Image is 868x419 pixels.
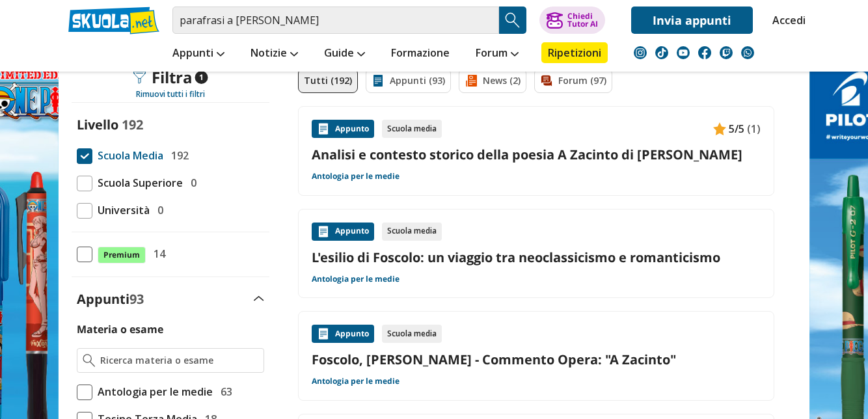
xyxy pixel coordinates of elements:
img: WhatsApp [741,46,754,59]
a: Ripetizioni [541,42,608,63]
img: Appunti filtro contenuto [372,74,385,87]
img: facebook [698,46,711,59]
label: Materia o esame [77,322,163,336]
a: Formazione [388,42,453,66]
span: Antologia per le medie [92,383,213,400]
a: Antologia per le medie [312,376,400,386]
a: News (2) [459,68,526,93]
span: Università [92,202,150,219]
a: Accedi [772,7,800,34]
img: Cerca appunti, riassunti o versioni [503,10,522,30]
span: (1) [747,120,761,137]
input: Cerca appunti, riassunti o versioni [172,7,499,34]
a: Appunti [169,42,228,66]
img: Appunti contenuto [317,327,330,340]
a: Antologia per le medie [312,274,400,284]
div: Chiedi Tutor AI [567,12,598,28]
a: Invia appunti [631,7,753,34]
a: Tutti (192) [298,68,358,93]
img: Appunti contenuto [713,122,726,135]
div: Appunto [312,223,374,241]
span: 0 [152,202,163,219]
span: 93 [129,290,144,308]
img: Apri e chiudi sezione [254,296,264,301]
img: Forum filtro contenuto [540,74,553,87]
a: Guide [321,42,368,66]
img: youtube [677,46,690,59]
span: 63 [215,383,232,400]
div: Scuola media [382,223,442,241]
a: Antologia per le medie [312,171,400,182]
span: Scuola Superiore [92,174,183,191]
div: Scuola media [382,325,442,343]
div: Appunto [312,120,374,138]
a: Analisi e contesto storico della poesia A Zacinto di [PERSON_NAME] [312,146,761,163]
button: Search Button [499,7,526,34]
span: 192 [122,116,143,133]
img: Appunti contenuto [317,225,330,238]
img: twitch [720,46,733,59]
img: Ricerca materia o esame [83,354,95,367]
input: Ricerca materia o esame [100,354,258,367]
label: Appunti [77,290,144,308]
div: Filtra [133,68,208,87]
span: 1 [195,71,208,84]
span: Scuola Media [92,147,163,164]
span: 14 [148,245,165,262]
a: Forum (97) [534,68,612,93]
label: Livello [77,116,118,133]
img: tiktok [655,46,668,59]
div: Scuola media [382,120,442,138]
a: Notizie [247,42,301,66]
img: instagram [634,46,647,59]
span: 0 [185,174,197,191]
img: News filtro contenuto [465,74,478,87]
button: ChiediTutor AI [539,7,605,34]
div: Rimuovi tutti i filtri [72,89,269,100]
img: Filtra filtri mobile [133,71,146,84]
div: Appunto [312,325,374,343]
a: Appunti (93) [366,68,451,93]
span: Premium [98,247,146,264]
a: Foscolo, [PERSON_NAME] - Commento Opera: "A Zacinto" [312,351,761,368]
img: Appunti contenuto [317,122,330,135]
a: L'esilio di Foscolo: un viaggio tra neoclassicismo e romanticismo [312,249,761,266]
span: 5/5 [729,120,744,137]
a: Forum [472,42,522,66]
span: 192 [166,147,189,164]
